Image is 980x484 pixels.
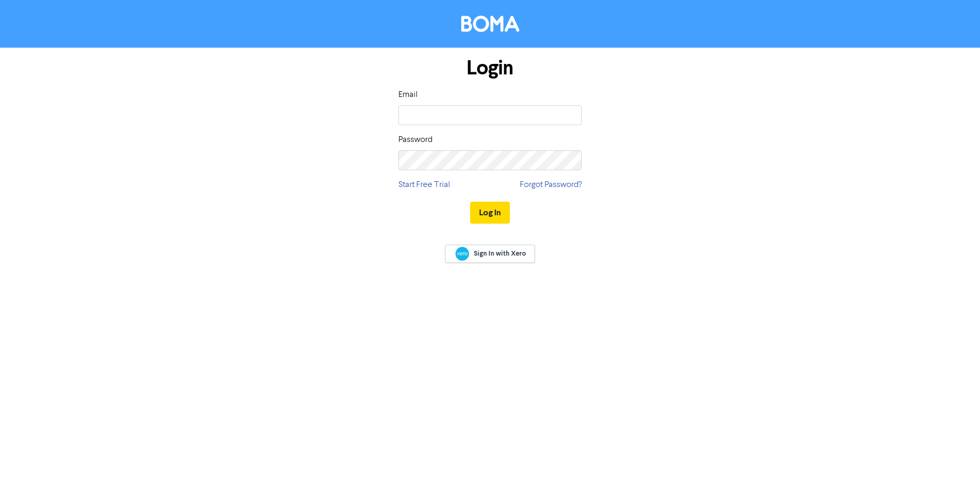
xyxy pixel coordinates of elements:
[398,56,582,80] h1: Login
[470,202,510,224] button: Log In
[398,179,450,191] a: Start Free Trial
[398,134,432,146] label: Password
[445,245,535,263] a: Sign In with Xero
[520,179,582,191] a: Forgot Password?
[398,89,418,101] label: Email
[461,16,519,32] img: BOMA Logo
[455,247,469,261] img: Xero logo
[474,249,526,258] span: Sign In with Xero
